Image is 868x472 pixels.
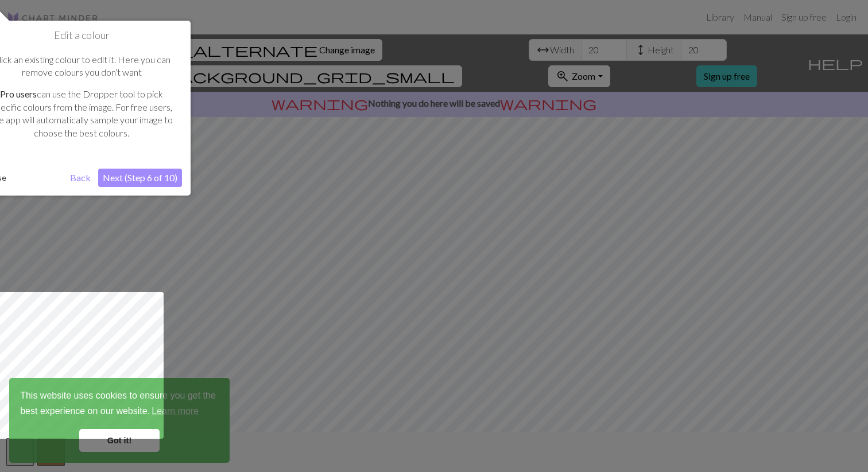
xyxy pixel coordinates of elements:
[98,169,182,187] button: Next (Step 6 of 10)
[65,169,95,187] button: Back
